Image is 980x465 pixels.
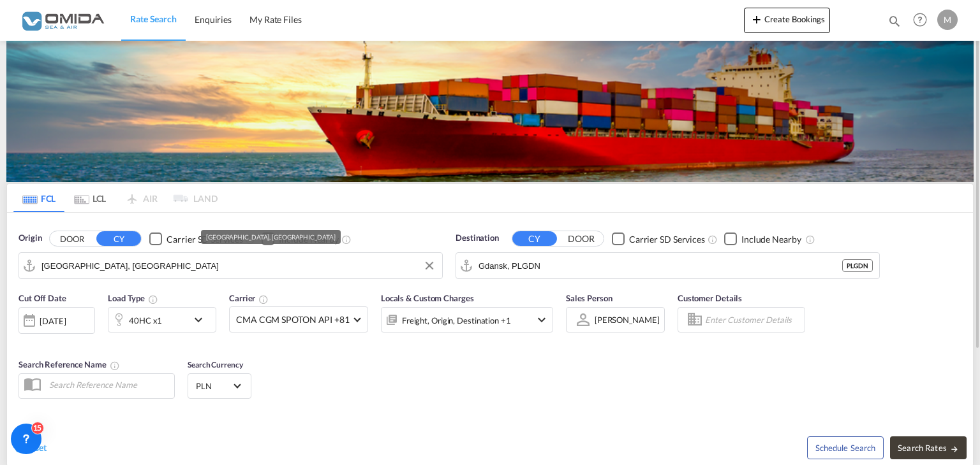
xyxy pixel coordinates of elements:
[887,14,902,28] md-icon: icon-magnify
[41,256,436,275] input: Search by Port
[612,232,705,245] md-checkbox: Checkbox No Ink
[130,13,177,24] span: Rate Search
[206,230,335,244] div: [GEOGRAPHIC_DATA], [GEOGRAPHIC_DATA]
[909,9,931,31] span: Help
[258,294,269,304] md-icon: The selected Trucker/Carrierwill be displayed in the rate results If the rates are from another f...
[148,294,158,304] md-icon: icon-information-outline
[559,232,604,247] button: DOOR
[678,293,742,303] span: Customer Details
[262,232,339,245] md-checkbox: Checkbox No Ink
[43,375,174,394] input: Search Reference Name
[19,333,28,350] md-datepicker: Select
[25,442,47,453] span: Reset
[456,253,879,278] md-input-container: Gdansk, PLGDN
[629,233,705,246] div: Carrier SD Services
[381,293,474,303] span: Locals & Custom Charges
[593,311,661,329] md-select: Sales Person: MARIUSZ MORGIEWICZ
[456,232,499,245] span: Destination
[534,312,549,327] md-icon: icon-chevron-down
[19,6,105,34] img: 459c566038e111ed959c4fc4f0a4b274.png
[19,293,66,303] span: Cut Off Date
[749,11,764,27] md-icon: icon-plus 400-fg
[887,14,902,33] div: icon-magnify
[724,232,801,245] md-checkbox: Checkbox No Ink
[249,14,302,25] span: My Rate Files
[909,9,937,32] div: Help
[937,10,958,30] div: M
[195,14,232,25] span: Enquiries
[13,441,47,455] div: icon-refreshReset
[129,311,162,329] div: 40HC x1
[19,359,120,369] span: Search Reference Name
[149,232,242,245] md-checkbox: Checkbox No Ink
[420,256,439,275] button: Clear Input
[96,231,141,246] button: CY
[6,41,974,182] img: LCL+%26+FCL+BACKGROUND.png
[13,184,64,212] md-tab-item: FCL
[341,234,352,245] md-icon: Unchecked: Ignores neighbouring ports when fetching rates.Checked : Includes neighbouring ports w...
[807,436,884,459] button: Note: By default Schedule search will only considerorigin ports, destination ports and cut off da...
[805,234,815,245] md-icon: Unchecked: Ignores neighbouring ports when fetching rates.Checked : Includes neighbouring ports w...
[402,311,511,329] div: Freight Origin Destination Factory Stuffing
[191,312,212,327] md-icon: icon-chevron-down
[64,184,115,212] md-tab-item: LCL
[566,293,612,303] span: Sales Person
[167,233,242,246] div: Carrier SD Services
[229,293,269,303] span: Carrier
[195,376,244,395] md-select: Select Currency: zł PLNPoland Zloty
[708,234,718,245] md-icon: Unchecked: Search for CY (Container Yard) services for all selected carriers.Checked : Search for...
[595,315,660,325] div: [PERSON_NAME]
[898,443,959,453] span: Search Rates
[842,259,873,272] div: PLGDN
[705,310,801,329] input: Enter Customer Details
[108,293,158,303] span: Load Type
[196,380,232,392] span: PLN
[13,184,218,212] md-pagination-wrapper: Use the left and right arrow keys to navigate between tabs
[950,445,959,454] md-icon: icon-arrow-right
[19,232,41,245] span: Origin
[890,436,967,459] button: Search Ratesicon-arrow-right
[381,307,553,333] div: Freight Origin Destination Factory Stuffingicon-chevron-down
[479,256,842,275] input: Search by Port
[50,232,94,247] button: DOOR
[110,361,120,371] md-icon: Your search will be saved by the below given name
[19,253,442,278] md-input-container: Shanghai, CNSHA
[108,307,216,333] div: 40HC x1icon-chevron-down
[19,307,95,334] div: [DATE]
[512,231,557,246] button: CY
[236,313,350,326] span: CMA CGM SPOTON API +81
[188,360,243,369] span: Search Currency
[40,315,66,327] div: [DATE]
[741,233,801,246] div: Include Nearby
[744,8,830,33] button: icon-plus 400-fgCreate Bookings
[13,443,25,454] md-icon: icon-refresh
[7,213,973,465] div: Origin DOOR CY Checkbox No InkUnchecked: Search for CY (Container Yard) services for all selected...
